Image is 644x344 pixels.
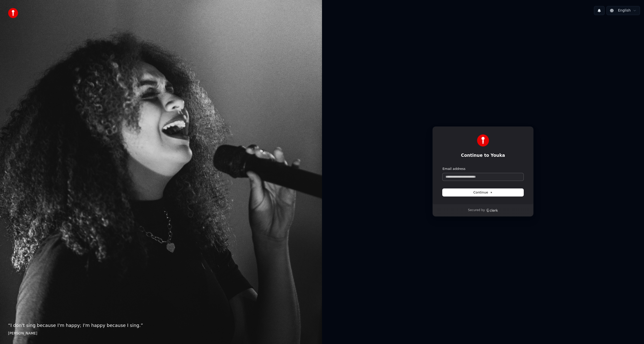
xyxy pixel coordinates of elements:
[8,8,18,18] img: youka
[8,331,314,336] footer: [PERSON_NAME]
[473,190,493,195] span: Continue
[442,153,524,159] h1: Continue to Youka
[477,134,489,146] img: Youka
[468,208,485,212] p: Secured by
[442,189,524,196] button: Continue
[486,209,498,212] a: Clerk logo
[8,322,314,329] p: “ I don't sing because I'm happy; I'm happy because I sing. ”
[442,167,465,171] label: Email address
